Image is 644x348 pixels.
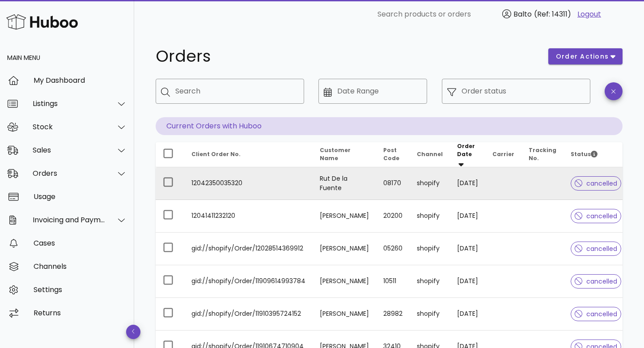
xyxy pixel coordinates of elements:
div: Returns [34,309,127,317]
span: Channel [417,150,443,158]
span: Customer Name [320,146,351,162]
td: shopify [410,200,450,233]
td: [PERSON_NAME] [313,265,376,298]
td: [DATE] [450,265,485,298]
span: Carrier [492,150,514,158]
th: Carrier [485,142,521,167]
div: Stock [33,123,106,131]
td: 20200 [376,200,410,233]
th: Status [563,142,628,167]
div: Listings [33,99,106,108]
span: cancelled [575,180,617,187]
td: [DATE] [450,298,485,331]
span: (Ref: 14311) [534,9,571,19]
button: order actions [548,48,623,64]
span: cancelled [575,213,617,219]
td: [DATE] [450,200,485,233]
th: Channel [410,142,450,167]
span: Post Code [383,146,399,162]
div: Channels [34,262,127,271]
span: Status [571,150,597,158]
span: Balto [513,9,532,19]
td: 12042350035320 [184,167,313,200]
td: shopify [410,167,450,200]
div: Usage [34,192,127,201]
div: My Dashboard [34,76,127,85]
td: gid://shopify/Order/12028514369912 [184,233,313,265]
td: shopify [410,298,450,331]
span: order actions [555,52,609,61]
th: Order Date: Sorted descending. Activate to remove sorting. [450,142,485,167]
td: shopify [410,233,450,265]
span: Client Order No. [191,150,241,158]
td: 10511 [376,265,410,298]
td: [DATE] [450,233,485,265]
span: cancelled [575,278,617,284]
div: Invoicing and Payments [33,216,106,224]
th: Tracking No. [521,142,563,167]
p: Current Orders with Huboo [156,117,623,135]
td: [DATE] [450,167,485,200]
td: [PERSON_NAME] [313,200,376,233]
td: [PERSON_NAME] [313,298,376,331]
td: shopify [410,265,450,298]
div: Sales [33,146,106,154]
td: [PERSON_NAME] [313,233,376,265]
th: Client Order No. [184,142,313,167]
td: 05260 [376,233,410,265]
span: cancelled [575,246,617,252]
div: Orders [33,169,106,178]
img: Huboo Logo [6,12,78,31]
div: Cases [34,239,127,247]
th: Post Code [376,142,410,167]
a: Logout [577,9,601,20]
h1: Orders [156,48,538,64]
span: Order Date [457,142,475,158]
td: 12041411232120 [184,200,313,233]
span: Tracking No. [529,146,556,162]
td: gid://shopify/Order/11909614993784 [184,265,313,298]
div: Settings [34,285,127,294]
td: 08170 [376,167,410,200]
span: cancelled [575,311,617,317]
td: 28982 [376,298,410,331]
td: gid://shopify/Order/11910395724152 [184,298,313,331]
td: Rut De la Fuente [313,167,376,200]
th: Customer Name [313,142,376,167]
